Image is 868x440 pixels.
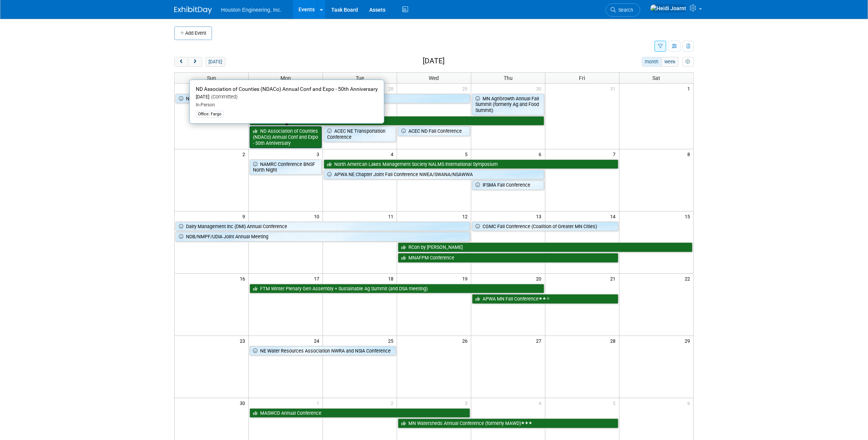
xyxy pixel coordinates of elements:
[316,149,323,159] span: 3
[423,57,445,65] h2: [DATE]
[684,212,693,221] span: 15
[313,274,323,283] span: 17
[685,60,690,64] i: Personalize Calendar
[472,294,618,304] a: APWA MN Fall Conference
[250,126,322,148] a: ND Association of Counties (NDACo) Annual Conf and Expo - 50th Anniversary
[316,398,323,408] span: 1
[610,336,619,345] span: 28
[461,336,471,345] span: 26
[175,222,470,231] a: Dairy Management Inc (DMI) Annual Conference
[536,84,545,93] span: 30
[250,346,396,356] a: NE Water Resources Association NWRA and NSIA Conference
[324,126,396,142] a: ACEC NE Transportation Conference
[461,212,471,221] span: 12
[616,7,633,13] span: Search
[461,84,471,93] span: 29
[472,94,544,115] a: MN AgriGrowth Annual Fall Summit (formerly Ag and Food Summit)
[387,212,397,221] span: 11
[280,75,291,81] span: Mon
[174,26,212,40] button: Add Event
[313,212,323,221] span: 10
[174,6,212,14] img: ExhibitDay
[610,84,619,93] span: 31
[661,57,679,67] button: week
[472,180,544,190] a: IFSMA Fall Conference
[682,57,694,67] button: myCustomButton
[684,274,693,283] span: 22
[650,4,687,12] img: Heidi Joarnt
[642,57,662,67] button: month
[504,75,513,81] span: Thu
[687,398,693,408] span: 6
[239,274,248,283] span: 16
[652,75,660,81] span: Sat
[398,126,470,136] a: ACEC ND Fall Conference
[461,274,471,283] span: 19
[472,222,618,231] a: CGMC Fall Conference (Coalition of Greater MN Cities)
[398,242,693,252] a: RCon by [PERSON_NAME]
[390,398,397,408] span: 2
[429,75,439,81] span: Wed
[536,336,545,345] span: 27
[175,232,470,242] a: NDB/NMPF/UDIA Joint Annual Meeting
[387,84,397,93] span: 28
[398,253,618,263] a: MNAFPM Conference
[538,398,545,408] span: 4
[684,336,693,345] span: 29
[324,159,618,169] a: North American Lakes Management Society NALMS International Symposium
[221,7,282,13] span: Houston Engineering, Inc.
[536,274,545,283] span: 20
[239,398,248,408] span: 30
[250,159,322,175] a: NAMRC Conference BNSF North Night
[390,149,397,159] span: 4
[610,212,619,221] span: 14
[175,94,470,104] a: National Association of State Conservation Agencies [PERSON_NAME]
[196,86,378,92] span: ND Association of Counties (NDACo) Annual Conf and Expo - 50th Anniversary
[207,75,216,81] span: Sun
[687,84,693,93] span: 1
[250,408,470,418] a: MASWCD Annual Conference
[606,3,640,17] a: Search
[242,149,248,159] span: 2
[209,94,238,100] span: (Committed)
[242,212,248,221] span: 9
[387,336,397,345] span: 25
[612,398,619,408] span: 5
[687,149,693,159] span: 8
[196,102,215,107] span: In-Person
[196,94,378,100] div: [DATE]
[324,170,544,179] a: APWA NE Chapter Joint Fall Conference NWEA/SWANA/NSAWWA
[464,398,471,408] span: 3
[398,419,618,428] a: MN Watersheds Annual Conference (formerly MAWD)
[536,212,545,221] span: 13
[612,149,619,159] span: 7
[356,75,364,81] span: Tue
[239,336,248,345] span: 23
[313,336,323,345] span: 24
[387,274,397,283] span: 18
[250,116,544,126] a: MN Rec and Parks Association MRPA Annual Conference
[464,149,471,159] span: 5
[174,57,188,67] button: prev
[579,75,585,81] span: Fri
[188,57,202,67] button: next
[206,57,225,67] button: [DATE]
[610,274,619,283] span: 21
[196,111,224,118] div: Office: Fargo
[250,284,544,294] a: FTM Winter Plenary Gen Assembly + Sustainable Ag Summit (and DSA meeting)
[538,149,545,159] span: 6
